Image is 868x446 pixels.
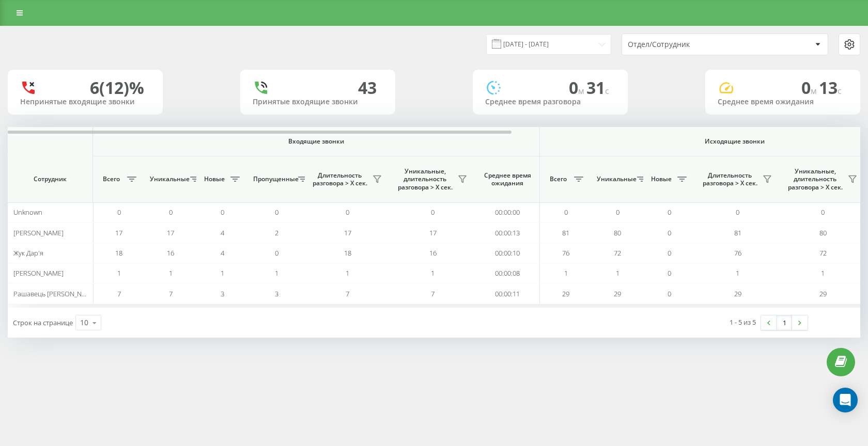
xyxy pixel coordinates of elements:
span: 0 [616,208,619,217]
span: Всего [545,175,571,183]
span: 0 [668,208,671,217]
span: 1 [431,268,435,278]
span: 17 [167,228,174,237]
span: м [811,85,819,97]
span: Входящие звонки [120,137,513,146]
span: 0 [668,228,671,237]
span: 0 [569,76,586,99]
span: м [578,85,586,97]
span: 0 [117,208,121,217]
span: 0 [346,208,349,217]
td: 00:00:11 [475,283,540,304]
span: 81 [562,228,569,237]
span: Уникальные [150,175,187,183]
span: 1 [275,268,278,278]
span: 80 [819,228,827,237]
span: 7 [346,289,349,298]
span: 29 [734,289,741,298]
span: 0 [431,208,435,217]
span: 18 [344,248,351,258]
span: 2 [275,228,278,237]
span: Рашавець [PERSON_NAME] [13,289,97,298]
span: 0 [668,289,671,298]
span: Пропущенные [253,175,295,183]
td: 00:00:08 [475,263,540,283]
span: 1 [564,268,568,278]
span: Всего [98,175,124,183]
span: Уникальные, длительность разговора > Х сек. [785,167,845,192]
span: 1 [736,268,739,278]
span: 1 [169,268,173,278]
span: 1 [346,268,349,278]
span: 0 [668,248,671,258]
span: Среднее время ожидания [483,171,532,187]
span: Уникальные, длительность разговора > Х сек. [395,167,455,192]
span: 29 [819,289,827,298]
span: c [838,85,842,97]
span: 0 [169,208,173,217]
span: 13 [819,76,842,99]
span: 0 [275,248,278,258]
div: 43 [358,78,377,98]
span: 0 [564,208,568,217]
span: 17 [344,228,351,237]
span: Длительность разговора > Х сек. [700,171,760,187]
td: 00:00:00 [475,202,540,222]
span: 1 [221,268,224,278]
span: 80 [614,228,621,237]
div: 1 - 5 из 5 [730,317,756,327]
div: Среднее время ожидания [718,98,848,106]
span: 0 [821,208,825,217]
span: 0 [275,208,278,217]
span: 1 [117,268,121,278]
span: 7 [169,289,173,298]
span: [PERSON_NAME] [13,228,64,237]
span: 76 [562,248,569,258]
span: 72 [614,248,621,258]
span: Unknown [13,208,42,217]
span: 3 [221,289,224,298]
span: 7 [117,289,121,298]
div: Отдел/Сотрудник [628,40,751,49]
span: 76 [734,248,741,258]
span: Новые [648,175,674,183]
span: Жук Дар'я [13,248,43,258]
span: c [605,85,609,97]
span: 29 [562,289,569,298]
div: Принятые входящие звонки [253,98,383,106]
span: 4 [221,228,224,237]
span: Строк на странице [13,318,73,327]
span: 81 [734,228,741,237]
span: 0 [668,268,671,278]
span: 16 [429,248,437,258]
span: 7 [431,289,435,298]
span: 72 [819,248,827,258]
span: 1 [616,268,619,278]
span: 3 [275,289,278,298]
span: Длительность разговора > Х сек. [310,171,369,187]
div: 10 [80,317,88,328]
span: [PERSON_NAME] [13,268,64,278]
div: 6 (12)% [90,78,144,98]
span: 31 [586,76,609,99]
div: Непринятые входящие звонки [20,98,150,106]
td: 00:00:10 [475,243,540,263]
span: 0 [221,208,224,217]
span: 17 [429,228,437,237]
span: 0 [801,76,819,99]
span: 16 [167,248,174,258]
td: 00:00:13 [475,222,540,243]
div: Среднее время разговора [485,98,615,106]
span: Сотрудник [17,175,84,183]
span: 17 [115,228,122,237]
span: 4 [221,248,224,258]
span: 29 [614,289,621,298]
span: 0 [736,208,739,217]
a: 1 [777,315,792,330]
div: Open Intercom Messenger [833,388,858,412]
span: Новые [202,175,227,183]
span: 18 [115,248,122,258]
span: 1 [821,268,825,278]
span: Уникальные [597,175,634,183]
